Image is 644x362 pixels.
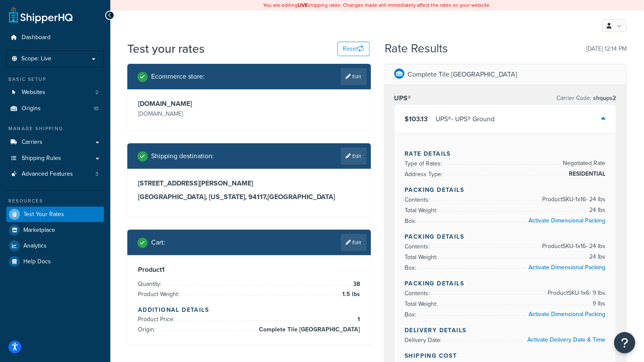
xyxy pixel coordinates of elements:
h4: Packing Details [405,279,606,288]
span: Test Your Rates [23,211,64,218]
span: Box: [405,263,419,272]
span: Type of Rates: [405,159,444,168]
div: Basic Setup [6,76,104,83]
span: Product SKU-1 x 16 - 24 lbs [540,194,606,205]
span: Marketplace [23,227,55,234]
span: 3 [96,171,98,178]
span: 1 [356,314,360,325]
li: Origins [6,101,104,117]
span: Contents: [405,289,432,298]
span: Websites [22,89,45,96]
span: RESIDENTIAL [567,169,606,179]
span: Analytics [23,242,47,250]
a: Edit [341,148,367,165]
span: Contents: [405,242,432,251]
a: Activate Delivery Date & Time [528,335,606,344]
a: Activate Dimensional Packing [529,310,606,319]
span: shqups2 [592,94,616,103]
span: Delivery Date: [405,336,444,345]
h4: Delivery Details [405,326,606,335]
a: Dashboard [6,30,104,46]
h2: Shipping destination : [151,152,214,160]
h2: Rate Results [385,42,448,55]
span: Negotiated Rate [561,158,606,168]
span: Advanced Features [22,171,73,178]
span: Shipping Rules [22,155,61,162]
p: [DOMAIN_NAME] [138,108,247,120]
span: Box: [405,217,419,225]
div: Resources [6,197,104,205]
h3: UPS® [394,94,411,103]
span: Help Docs [23,258,51,265]
p: Complete Tile [GEOGRAPHIC_DATA] [408,68,517,80]
li: Websites [6,85,104,100]
h4: Shipping Cost [405,351,606,360]
span: Origins [22,105,41,112]
button: Open Resource Center [614,332,636,353]
h2: Ecommerce store : [151,73,205,80]
h3: [STREET_ADDRESS][PERSON_NAME] [138,179,360,188]
a: Activate Dimensional Packing [529,263,606,272]
a: Origins10 [6,101,104,117]
p: Carrier Code: [557,92,616,104]
a: Activate Dimensional Packing [529,216,606,225]
h4: Packing Details [405,232,606,241]
a: Marketplace [6,222,104,238]
p: [DATE] 12:14 PM [587,43,627,55]
span: Quantity: [138,279,163,288]
button: Reset [337,42,370,56]
h4: Additional Details [138,305,360,314]
span: 38 [352,279,360,289]
span: Carriers [22,139,42,146]
span: Product Weight: [138,290,181,299]
h4: Rate Details [405,149,606,158]
span: 1.5 lbs [340,289,360,299]
span: 10 [94,105,98,112]
li: Advanced Features [6,166,104,182]
span: Complete Tile [GEOGRAPHIC_DATA] [257,325,360,335]
span: Contents: [405,195,432,204]
span: Total Weight: [405,206,440,215]
a: Edit [341,68,367,85]
span: Product SKU-1 x 16 - 24 lbs [540,241,606,251]
span: Scope: Live [21,55,51,63]
span: 2 [96,89,98,96]
a: Advanced Features3 [6,166,104,182]
a: Edit [341,234,367,251]
span: 24 lbs [588,205,606,215]
span: 24 lbs [588,252,606,262]
span: Product Price: [138,315,177,324]
a: Analytics [6,238,104,254]
span: $103.13 [405,114,428,124]
h2: Cart : [151,239,165,246]
h3: Product 1 [138,265,360,274]
h3: [GEOGRAPHIC_DATA], [US_STATE], 94117 , [GEOGRAPHIC_DATA] [138,193,360,201]
span: Origin: [138,325,157,334]
a: Carriers [6,134,104,150]
a: Shipping Rules [6,151,104,166]
span: Dashboard [22,34,51,41]
h4: Packing Details [405,185,606,194]
a: Test Your Rates [6,207,104,222]
span: Address Type: [405,170,445,179]
a: Help Docs [6,254,104,269]
span: Box: [405,310,419,319]
h3: [DOMAIN_NAME] [138,100,247,108]
span: Product SKU-1 x 6 - 9 lbs [546,288,606,298]
div: Manage Shipping [6,125,104,132]
div: UPS® - UPS® Ground [436,113,495,125]
span: 9 lbs [591,299,606,309]
span: Total Weight: [405,299,440,308]
span: Total Weight: [405,253,440,262]
h1: Test your rates [127,40,205,57]
a: Websites2 [6,85,104,100]
b: LIVE [298,1,308,9]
